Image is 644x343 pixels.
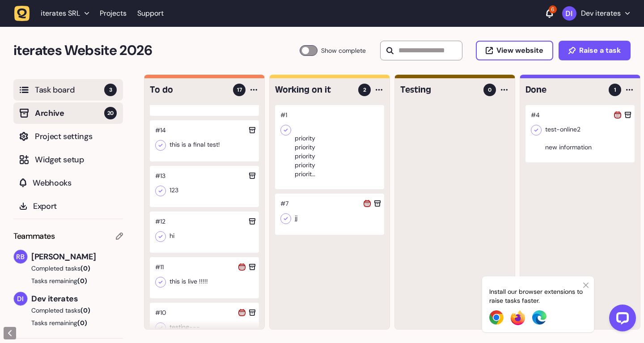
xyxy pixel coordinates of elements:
img: Dev iterates [562,6,576,21]
span: 2 [363,86,366,94]
span: Export [33,200,117,212]
div: Un-archive this task [249,309,254,316]
h4: Testing [400,84,477,96]
button: iterates SRL [14,5,94,21]
span: (0) [77,319,87,327]
span: Dev iterates [31,292,123,305]
button: Raise a task [559,41,631,60]
button: Widget setup [13,149,123,170]
div: Un-archive this task [249,218,254,224]
button: Project settings [13,126,123,147]
h4: To do [150,84,227,96]
button: Dev iterates [562,6,630,21]
span: 20 [104,107,117,119]
img: Firefox Extension [511,310,525,325]
h4: Done [525,84,602,96]
span: Archive [35,107,104,119]
span: (0) [77,277,87,285]
div: 6 [549,5,557,13]
span: (0) [80,264,90,272]
span: View website [496,47,543,54]
span: [PERSON_NAME] [31,250,123,263]
button: Completed tasks(0) [13,264,116,273]
button: Archive20 [13,102,123,124]
img: Chrome Extension [489,310,504,325]
span: Raise a task [579,47,621,54]
button: Export [13,195,123,217]
h2: iterates Website 2026 [13,40,300,61]
iframe: LiveChat chat widget [602,301,640,339]
img: Dev iterates [14,292,27,305]
span: Webhooks [33,177,117,189]
div: Un-archive this task [249,264,254,270]
span: 0 [488,86,491,94]
span: iterates SRL [41,9,80,18]
span: 17 [237,86,242,94]
button: Task board3 [13,79,123,101]
div: Un-archive this task [625,112,629,118]
button: Completed tasks(0) [13,306,116,315]
p: Install our browser extensions to raise tasks faster. [489,287,587,305]
button: Webhooks [13,172,123,194]
div: Un-archive this task [249,127,254,133]
img: Rodolphe Balay [14,250,27,263]
span: Widget setup [35,153,117,166]
span: 1 [614,86,616,94]
span: 3 [104,84,117,96]
img: Edge Extension [532,310,547,325]
button: View website [476,41,553,60]
div: Un-archive this task [249,173,254,179]
button: Tasks remaining(0) [13,318,123,327]
a: Support [137,9,164,18]
span: Show complete [321,45,366,56]
span: Task board [35,84,104,96]
a: Projects [100,5,127,21]
span: (0) [80,306,90,314]
span: Teammates [13,230,55,242]
h4: Working on it [275,84,352,96]
p: Dev iterates [581,9,621,18]
button: Tasks remaining(0) [13,276,123,285]
span: Project settings [35,130,117,143]
div: Un-archive this task [374,200,379,207]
